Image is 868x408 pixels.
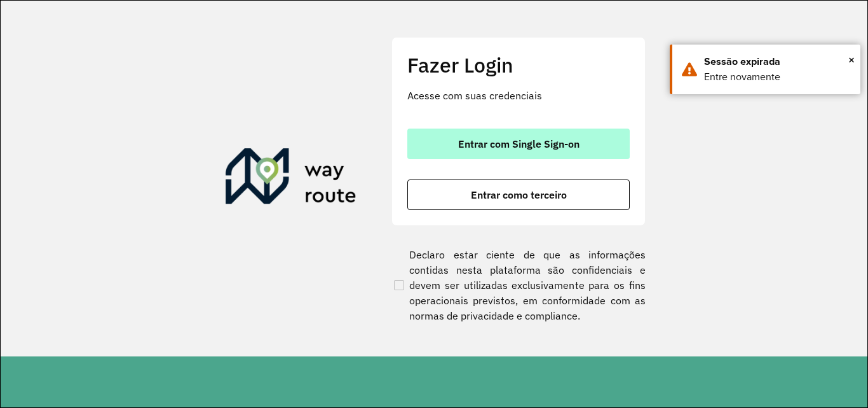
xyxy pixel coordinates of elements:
img: Roteirizador AmbevTech [226,148,356,209]
span: Entrar com Single Sign-on [458,139,580,149]
h2: Fazer Login [407,53,630,77]
span: × [848,50,855,69]
button: button [407,129,630,159]
button: button [407,179,630,210]
span: Entrar como terceiro [471,190,567,200]
div: Entre novamente [704,69,851,85]
p: Acesse com suas credenciais [407,88,630,103]
label: Declaro estar ciente de que as informações contidas nesta plataforma são confidenciais e devem se... [391,247,646,323]
button: Close [848,50,855,69]
div: Sessão expirada [704,54,851,69]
